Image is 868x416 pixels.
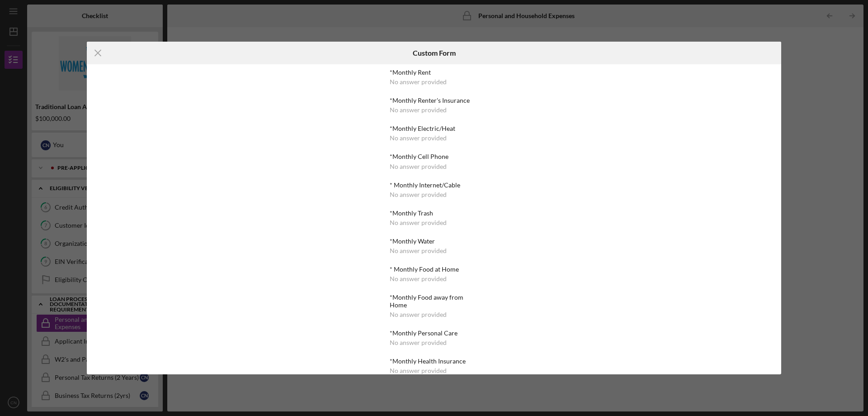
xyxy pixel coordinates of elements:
[390,294,478,308] div: *Monthly Food away from Home
[390,134,447,142] div: No answer provided
[390,191,447,198] div: No answer provided
[390,247,447,254] div: No answer provided
[390,153,478,160] div: *Monthly Cell Phone
[390,106,447,114] div: No answer provided
[390,275,447,282] div: No answer provided
[390,266,478,273] div: * Monthly Food at Home
[390,163,447,170] div: No answer provided
[390,311,447,318] div: No answer provided
[390,182,478,189] div: * Monthly Internet/Cable
[413,49,456,57] h6: Custom Form
[390,97,478,104] div: *Monthly Renter's Insurance
[390,339,447,346] div: No answer provided
[390,330,478,337] div: *Monthly Personal Care
[390,219,447,226] div: No answer provided
[390,78,447,86] div: No answer provided
[390,69,478,76] div: *Monthly Rent
[390,210,478,217] div: *Monthly Trash
[390,125,478,132] div: *Monthly Electric/Heat
[390,238,478,245] div: *Monthly Water
[390,358,478,365] div: *Monthly Health Insurance
[390,367,447,374] div: No answer provided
